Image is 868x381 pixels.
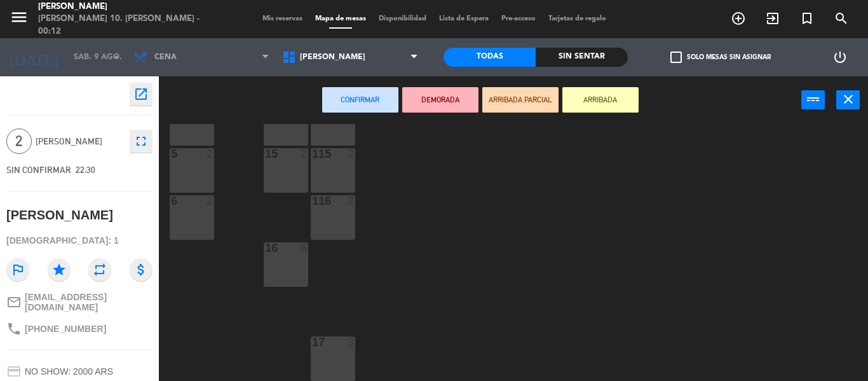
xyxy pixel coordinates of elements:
[130,258,153,281] i: attach_money
[348,195,355,207] div: 2
[536,48,628,67] div: Sin sentar
[765,11,780,26] i: exit_to_app
[312,195,313,207] div: 116
[25,292,153,312] span: [EMAIL_ADDRESS][DOMAIN_NAME]
[495,15,542,22] span: Pre-acceso
[130,83,153,106] button: open_in_new
[322,87,398,113] button: Confirmar
[6,292,153,312] a: mail_outline[EMAIL_ADDRESS][DOMAIN_NAME]
[88,258,111,281] i: repeat
[312,148,313,160] div: 115
[301,148,308,160] div: 2
[300,53,365,62] span: [PERSON_NAME]
[6,258,29,281] i: outlined_flag
[834,11,849,26] i: search
[25,324,106,334] span: [PHONE_NUMBER]
[171,195,172,207] div: 6
[10,8,29,31] button: menu
[133,134,149,149] i: fullscreen
[6,205,113,226] div: [PERSON_NAME]
[6,364,22,379] i: credit_card
[482,87,559,113] button: ARRIBADA PARCIAL
[444,48,536,67] div: Todas
[38,13,208,38] div: [PERSON_NAME] 10. [PERSON_NAME] - 00:12
[799,11,815,26] i: turned_in_not
[312,336,313,348] div: 17
[301,242,308,254] div: 6
[841,92,856,107] i: close
[433,15,495,22] span: Lista de Espera
[6,321,22,336] i: phone
[207,195,214,207] div: 2
[832,50,848,65] i: power_settings_new
[562,87,639,113] button: ARRIBADA
[542,15,613,22] span: Tarjetas de regalo
[25,366,113,377] span: NO SHOW: 2000 ARS
[265,242,266,254] div: 16
[171,148,172,160] div: 5
[10,8,29,27] i: menu
[309,15,372,22] span: Mapa de mesas
[256,15,309,22] span: Mis reservas
[6,165,71,175] span: SIN CONFIRMAR
[154,53,177,62] span: Cena
[348,336,355,348] div: 3
[130,130,153,153] button: fullscreen
[76,165,95,175] span: 22:30
[670,52,771,63] label: Solo mesas sin asignar
[372,15,433,22] span: Disponibilidad
[402,87,478,113] button: DEMORADA
[348,148,355,160] div: 2
[731,11,746,26] i: add_circle_outline
[836,90,860,109] button: close
[48,258,71,281] i: star
[265,148,266,160] div: 15
[109,50,124,65] i: arrow_drop_down
[36,134,123,149] span: [PERSON_NAME]
[38,1,208,13] div: [PERSON_NAME]
[207,148,214,160] div: 2
[6,294,22,310] i: mail_outline
[806,92,821,107] i: power_input
[801,90,825,109] button: power_input
[670,52,682,63] span: check_box_outline_blank
[6,128,32,154] span: 2
[6,230,153,252] div: [DEMOGRAPHIC_DATA]: 1
[133,87,149,102] i: open_in_new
